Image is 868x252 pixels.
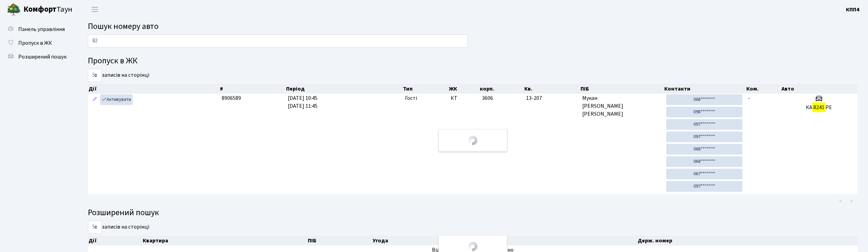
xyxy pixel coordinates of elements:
span: 8906589 [222,94,241,102]
span: Панель управління [18,25,65,33]
span: Гості [405,94,417,102]
span: КТ [451,94,477,102]
a: Пропуск в ЖК [3,36,72,50]
img: logo.png [7,3,21,17]
th: Контакти [664,84,746,94]
th: корп. [480,84,524,94]
span: - [748,94,750,102]
select: записів на сторінці [88,221,102,234]
img: Обробка... [467,135,478,146]
a: Редагувати [91,94,99,105]
th: Кв. [524,84,580,94]
img: Обробка... [467,241,478,252]
span: 3606 [482,94,493,102]
span: Таун [23,4,72,15]
th: Квартира [142,236,307,245]
th: ПІБ [580,84,664,94]
th: Держ. номер [637,236,858,245]
span: Мукан [PERSON_NAME] [PERSON_NAME] [582,94,661,118]
h4: Пропуск в ЖК [88,56,858,66]
th: Контакти [474,236,637,245]
span: Пропуск в ЖК [18,39,52,47]
a: Активувати [100,94,133,105]
span: Розширений пошук [18,53,67,61]
a: Розширений пошук [3,50,72,64]
button: Переключити навігацію [86,4,103,15]
mark: 8241 [813,103,826,112]
a: Панель управління [3,22,72,36]
th: Період [285,84,403,94]
span: [DATE] 10:45 [DATE] 11:45 [288,94,318,110]
b: КПП4 [846,6,860,13]
th: Ком. [746,84,781,94]
th: Тип [402,84,448,94]
th: Авто [781,84,858,94]
span: Пошук номеру авто [88,20,159,32]
span: 13-207 [526,94,577,102]
th: # [219,84,285,94]
th: Дії [88,236,142,245]
select: записів на сторінці [88,69,102,82]
label: записів на сторінці [88,221,149,234]
th: ПІБ [307,236,372,245]
b: Комфорт [23,4,57,15]
th: ЖК [448,84,480,94]
label: записів на сторінці [88,69,149,82]
a: КПП4 [846,6,860,14]
th: Дії [88,84,219,94]
input: Пошук [88,34,468,48]
h5: КА РЕ [783,104,855,111]
th: Угода [372,236,474,245]
h4: Розширений пошук [88,208,858,218]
